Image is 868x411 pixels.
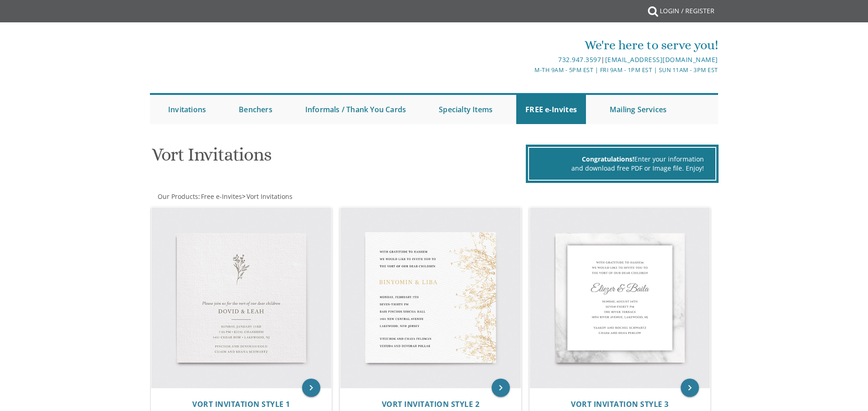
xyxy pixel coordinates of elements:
a: Mailing Services [601,95,676,124]
div: M-Th 9am - 5pm EST | Fri 9am - 1pm EST | Sun 11am - 3pm EST [340,65,718,75]
a: [EMAIL_ADDRESS][DOMAIN_NAME] [605,55,718,64]
span: Vort Invitation Style 3 [571,399,669,409]
div: and download free PDF or Image file. Enjoy! [540,164,704,173]
a: Vort Invitations [246,192,293,201]
span: Vort Invitations [247,192,293,201]
div: Enter your information [540,155,704,164]
a: Benchers [230,95,282,124]
a: Vort Invitation Style 1 [192,400,290,409]
span: Vort Invitation Style 1 [192,399,290,409]
h1: Vort Invitations [152,145,524,172]
span: Free e-Invites [201,192,242,201]
img: Vort Invitation Style 3 [530,208,710,388]
span: Congratulations! [582,155,634,163]
div: | [340,54,718,65]
img: Vort Invitation Style 2 [340,208,521,388]
span: > [242,192,293,201]
a: Our Products [157,192,198,201]
a: keyboard_arrow_right [302,379,320,397]
a: Vort Invitation Style 3 [571,400,669,409]
a: Informals / Thank You Cards [296,95,415,124]
div: We're here to serve you! [340,36,718,54]
a: Invitations [159,95,215,124]
a: keyboard_arrow_right [681,379,699,397]
a: Vort Invitation Style 2 [382,400,480,409]
a: Free e-Invites [200,192,242,201]
img: Vort Invitation Style 1 [151,208,332,388]
a: 732.947.3597 [558,55,601,64]
a: FREE e-Invites [516,95,586,124]
a: keyboard_arrow_right [492,379,510,397]
a: Specialty Items [430,95,502,124]
span: Vort Invitation Style 2 [382,399,480,409]
div: : [150,192,434,201]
